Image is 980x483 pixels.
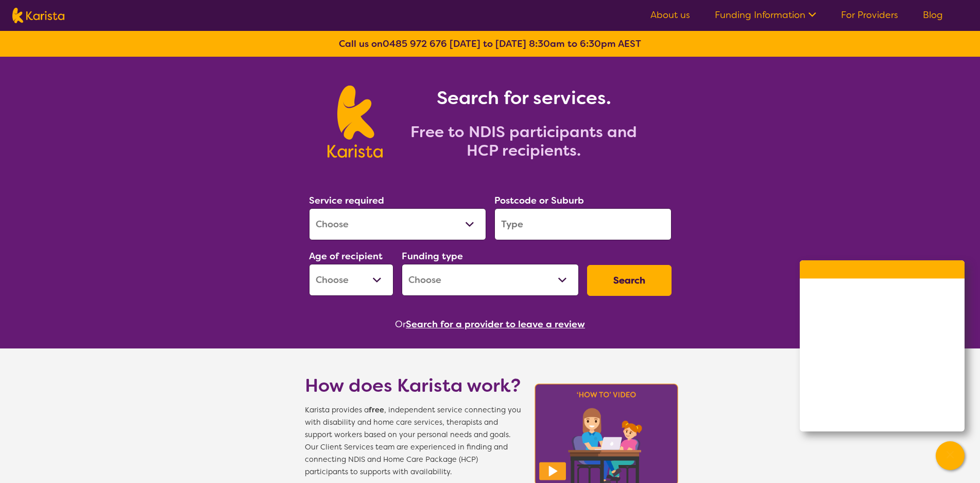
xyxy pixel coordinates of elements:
[369,405,384,415] b: free
[800,401,965,431] a: Web link opens in a new tab.
[395,123,652,160] h2: Free to NDIS participants and HCP recipients.
[402,250,463,262] label: Funding type
[305,373,521,398] h1: How does Karista work?
[650,9,690,21] a: About us
[328,86,383,158] img: Karista logo
[383,38,447,50] a: 0485 972 676
[841,345,890,361] span: Live Chat
[12,8,64,23] img: Karista logo
[395,317,406,332] span: Or
[936,441,965,470] button: Channel Menu
[812,287,952,296] p: How can we help you [DATE]?
[812,271,952,283] h2: Welcome to Karista!
[800,260,965,431] div: Channel Menu
[587,265,672,296] button: Search
[715,9,816,21] a: Funding Information
[841,314,880,329] span: Call us
[309,250,383,262] label: Age of recipient
[800,306,965,431] ul: Choose channel
[406,317,585,332] button: Search for a provider to leave a review
[841,377,891,392] span: Facebook
[494,194,584,207] label: Postcode or Suburb
[923,9,943,21] a: Blog
[494,208,672,240] input: Type
[841,9,898,21] a: For Providers
[841,408,893,424] span: WhatsApp
[309,194,384,207] label: Service required
[305,404,521,478] span: Karista provides a , independent service connecting you with disability and home care services, t...
[339,38,641,50] b: Call us on [DATE] to [DATE] 8:30am to 6:30pm AEST
[395,86,652,110] h1: Search for services.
